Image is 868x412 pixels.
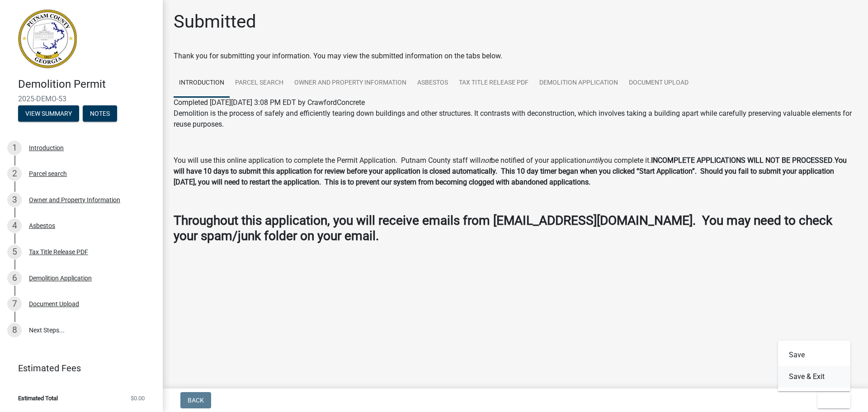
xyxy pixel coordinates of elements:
[18,105,79,122] button: View Summary
[174,156,847,186] strong: You will have 10 days to submit this application for review before your application is closed aut...
[174,51,857,62] div: Thank you for submitting your information. You may view the submitted information on the tabs below.
[83,110,117,118] wm-modal-confirm: Notes
[18,110,79,118] wm-modal-confirm: Summary
[174,108,857,130] p: Demolition is the process of safely and efficiently tearing down buildings and other structures. ...
[174,155,857,188] p: You will use this online application to complete the Permit Application. Putnam County staff will...
[29,145,64,151] div: Introduction
[131,395,145,401] span: $0.00
[18,395,58,401] span: Estimated Total
[18,78,156,91] h4: Demolition Permit
[623,69,694,98] a: Document Upload
[29,249,88,255] div: Tax Title Release PDF
[29,197,120,203] div: Owner and Property Information
[825,397,838,404] span: Exit
[778,341,850,391] div: Exit
[230,69,289,98] a: Parcel search
[289,69,412,98] a: Owner and Property Information
[817,392,850,408] button: Exit
[7,271,22,285] div: 6
[778,366,850,388] button: Save & Exit
[7,193,22,207] div: 3
[174,213,832,243] strong: Throughout this application, you will receive emails from [EMAIL_ADDRESS][DOMAIN_NAME]. You may n...
[7,359,148,377] a: Estimated Fees
[7,141,22,155] div: 1
[778,344,850,366] button: Save
[188,397,204,404] span: Back
[651,156,833,165] strong: INCOMPLETE APPLICATIONS WILL NOT BE PROCESSED
[481,156,491,165] i: not
[586,156,600,165] i: until
[453,69,534,98] a: Tax Title Release PDF
[7,297,22,311] div: 7
[7,218,22,233] div: 4
[18,95,145,103] span: 2025-DEMO-53
[18,9,77,68] img: Putnam County, Georgia
[174,98,365,107] span: Completed [DATE][DATE] 3:08 PM EDT by CrawfordConcrete
[412,69,453,98] a: Asbestos
[174,11,256,33] h1: Submitted
[29,301,79,307] div: Document Upload
[534,69,623,98] a: Demolition Application
[7,245,22,259] div: 5
[7,166,22,181] div: 2
[180,392,211,408] button: Back
[29,223,55,229] div: Asbestos
[29,170,67,177] div: Parcel search
[83,105,117,122] button: Notes
[29,275,92,281] div: Demolition Application
[174,69,230,98] a: Introduction
[7,323,22,337] div: 8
